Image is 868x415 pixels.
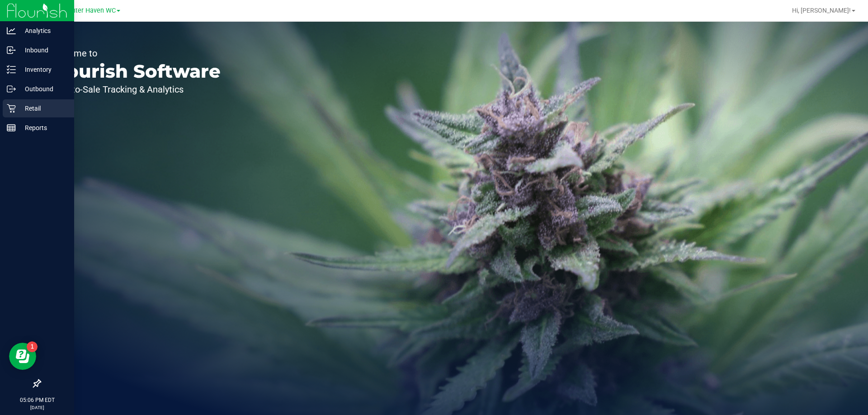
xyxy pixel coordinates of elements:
[16,64,70,75] p: Inventory
[792,7,851,14] span: Hi, [PERSON_NAME]!
[16,84,70,94] p: Outbound
[49,49,221,58] p: Welcome to
[7,84,16,93] inline-svg: Outbound
[16,103,70,114] p: Retail
[16,45,70,56] p: Inbound
[4,396,70,404] p: 05:06 PM EDT
[49,62,221,80] p: Flourish Software
[7,123,16,132] inline-svg: Reports
[7,46,16,55] inline-svg: Inbound
[7,65,16,74] inline-svg: Inventory
[4,404,70,411] p: [DATE]
[27,341,38,352] iframe: Resource center unread badge
[7,26,16,35] inline-svg: Analytics
[49,85,221,94] p: Seed-to-Sale Tracking & Analytics
[64,7,116,14] span: Winter Haven WC
[16,122,70,133] p: Reports
[9,343,36,370] iframe: Resource center
[16,25,70,36] p: Analytics
[7,104,16,113] inline-svg: Retail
